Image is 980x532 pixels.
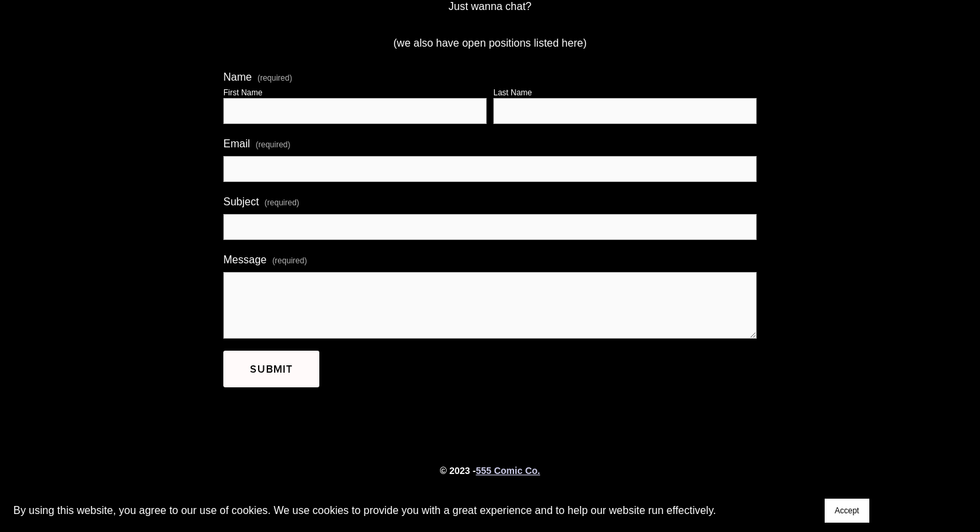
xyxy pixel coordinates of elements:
[223,196,259,208] span: Subject
[257,74,292,82] span: (required)
[223,138,250,150] span: Email
[223,34,757,52] p: (we also have open positions listed here)
[476,465,540,476] a: 555 Comic Co.
[223,88,263,97] div: First Name
[223,71,252,83] span: Name
[493,88,532,97] div: Last Name
[825,499,869,523] button: Accept
[265,194,299,211] span: (required)
[255,136,290,153] span: (required)
[223,351,319,387] button: SubmitSubmit
[13,501,716,519] p: By using this website, you agree to our use of cookies. We use cookies to provide you with a grea...
[440,465,476,476] strong: © 2023 -
[835,506,859,515] span: Accept
[223,254,267,266] span: Message
[250,361,293,377] span: Submit
[272,252,307,269] span: (required)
